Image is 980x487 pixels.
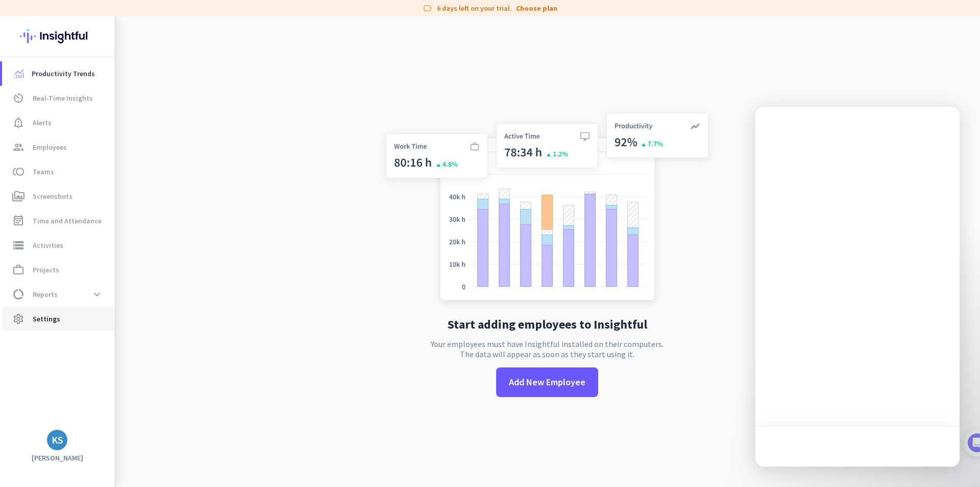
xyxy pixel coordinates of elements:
[33,313,60,325] span: Settings
[12,288,24,300] i: data_usage
[12,166,24,178] i: toll
[2,208,114,233] a: event_noteTime and Attendance
[12,117,24,129] i: notification_important
[2,258,114,282] a: work_outlineProjects
[496,367,598,397] button: Add New Employee
[2,184,114,208] a: perm_mediaScreenshots
[12,190,24,202] i: perm_media
[2,61,114,86] a: menu-itemProductivity Trends
[431,339,664,359] p: Your employees must have Insightful installed on their computers. The data will appear as soon as...
[14,69,23,78] img: menu-item
[378,107,716,310] img: no-search-results
[33,141,67,153] span: Employees
[33,190,72,202] span: Screenshots
[2,307,114,331] a: settingsSettings
[12,313,24,325] i: settings
[33,288,58,300] span: Reports
[423,3,433,13] i: label
[2,282,114,307] a: data_usageReportsexpand_more
[33,239,63,251] span: Activities
[12,92,24,104] i: av_timer
[2,233,114,258] a: storageActivities
[2,110,114,135] a: notification_importantAlerts
[33,92,93,104] span: Real-Time Insights
[20,16,94,56] img: Insightful logo
[33,215,102,227] span: Time and Attendance
[32,67,95,80] span: Productivity Trends
[33,264,59,276] span: Projects
[516,3,557,13] a: Choose plan
[12,141,24,153] i: group
[88,285,106,304] button: expand_more
[52,435,63,445] div: KS
[12,239,24,251] i: storage
[2,159,114,184] a: tollTeams
[448,318,647,331] h2: Start adding employees to Insightful
[2,86,114,110] a: av_timerReal-Time Insights
[33,166,54,178] span: Teams
[12,215,24,227] i: event_note
[12,264,24,276] i: work_outline
[33,117,52,129] span: Alerts
[2,135,114,159] a: groupEmployees
[509,376,585,389] span: Add New Employee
